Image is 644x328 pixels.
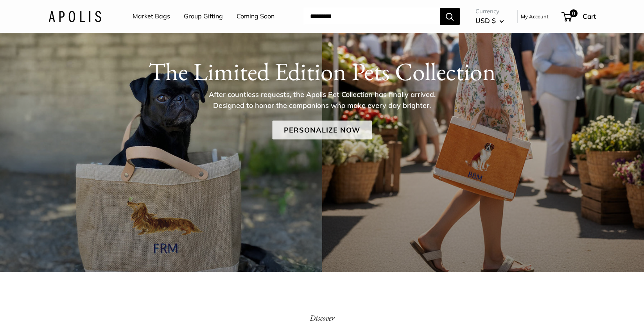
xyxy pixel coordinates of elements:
button: USD $ [475,14,504,27]
p: Discover [185,311,459,325]
span: Cart [583,12,596,20]
button: Search [440,8,460,25]
a: Group Gifting [184,11,223,22]
input: Search... [304,8,440,25]
a: My Account [521,12,549,21]
p: After countless requests, the Apolis Pet Collection has finally arrived. Designed to honor the co... [195,89,449,111]
span: Currency [475,6,504,17]
span: 0 [569,9,577,17]
a: Coming Soon [237,11,274,22]
img: Apolis [48,11,101,22]
a: Market Bags [133,11,170,22]
a: 0 Cart [562,10,596,23]
a: Personalize Now [272,120,372,139]
span: USD $ [475,16,496,25]
h1: The Limited Edition Pets Collection [48,56,596,86]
